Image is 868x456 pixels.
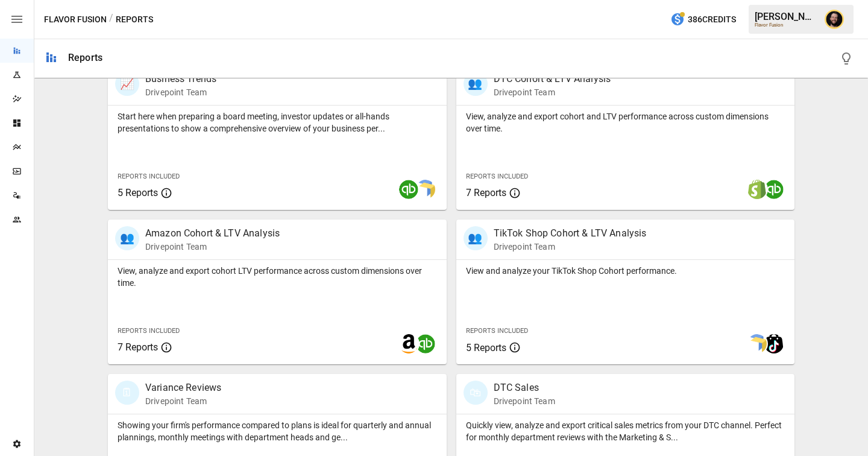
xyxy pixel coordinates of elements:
p: Drivepoint Team [145,395,221,407]
div: 👥 [464,72,488,96]
div: 🛍 [464,381,488,405]
img: smart model [416,180,435,199]
p: View and analyze your TikTok Shop Cohort performance. [466,265,785,277]
img: amazon [399,334,418,353]
p: TikTok Shop Cohort & LTV Analysis [494,226,647,241]
div: / [109,12,113,27]
div: 👥 [464,226,488,250]
p: DTC Sales [494,381,555,395]
span: Reports Included [118,173,180,180]
button: Ciaran Nugent [817,2,851,36]
span: 7 Reports [118,341,158,353]
span: Reports Included [466,173,528,180]
p: Quickly view, analyze and export critical sales metrics from your DTC channel. Perfect for monthl... [466,419,785,443]
span: 386 Credits [688,12,736,27]
span: Reports Included [118,327,180,335]
p: DTC Cohort & LTV Analysis [494,72,611,86]
p: Drivepoint Team [145,86,216,98]
p: Drivepoint Team [494,86,611,98]
p: Business Trends [145,72,216,86]
p: View, analyze and export cohort LTV performance across custom dimensions over time. [118,265,437,289]
div: Flavor Fusion [755,22,817,28]
img: Ciaran Nugent [825,10,844,29]
div: 🗓 [115,381,139,405]
p: Variance Reviews [145,381,221,395]
span: 7 Reports [466,187,506,198]
p: Drivepoint Team [494,395,555,407]
img: tiktok [764,334,784,353]
p: Drivepoint Team [494,241,647,253]
p: Showing your firm's performance compared to plans is ideal for quarterly and annual plannings, mo... [118,419,437,443]
div: [PERSON_NAME] [755,11,817,22]
span: 5 Reports [466,342,506,353]
img: quickbooks [764,180,784,199]
p: Start here when preparing a board meeting, investor updates or all-hands presentations to show a ... [118,110,437,135]
button: 386Credits [665,8,741,31]
div: 📈 [115,72,139,96]
p: Drivepoint Team [145,241,280,253]
img: smart model [747,334,767,353]
img: quickbooks [399,180,418,199]
span: 5 Reports [118,187,158,198]
img: quickbooks [416,334,435,353]
div: 👥 [115,226,139,250]
p: View, analyze and export cohort and LTV performance across custom dimensions over time. [466,110,785,135]
img: shopify [747,180,767,199]
p: Amazon Cohort & LTV Analysis [145,226,280,241]
div: Reports [68,52,102,63]
button: Flavor Fusion [44,12,107,27]
span: Reports Included [466,327,528,335]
